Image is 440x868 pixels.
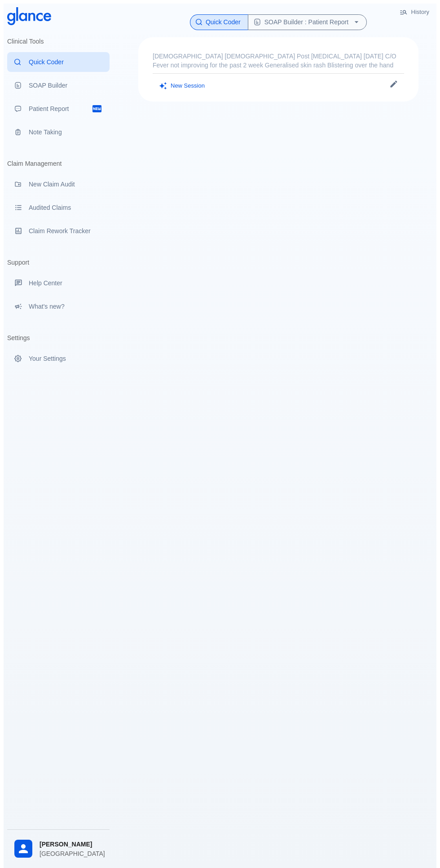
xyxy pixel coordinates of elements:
[7,198,110,217] a: View audited claims
[7,75,110,95] a: Docugen: Compose a clinical documentation in seconds
[7,327,110,349] li: Settings
[29,302,102,311] p: What's new?
[153,77,212,95] button: Clears all inputs and results.
[393,4,436,21] button: History
[7,174,110,194] a: Audit a new claim
[29,128,102,137] p: Note Taking
[7,349,110,368] a: Manage your settings
[7,122,110,142] a: Advanced note-taking
[7,31,110,52] li: Clinical Tools
[29,354,102,363] p: Your Settings
[190,14,248,30] button: Quick Coder
[29,58,102,66] p: Quick Coder
[29,203,102,212] p: Audited Claims
[7,297,110,316] div: Recent updates and feature releases
[40,849,102,858] p: [GEOGRAPHIC_DATA]
[387,77,400,91] button: Edit
[29,180,102,189] p: New Claim Audit
[248,14,367,30] button: SOAP Builder : Patient Report
[7,99,110,119] a: Sanad: Send a patient summary
[29,81,102,90] p: SOAP Builder
[7,221,110,241] a: Monitor progress of claim corrections
[40,840,102,849] span: [PERSON_NAME]
[29,226,102,235] p: Claim Rework Tracker
[29,279,102,288] p: Help Center
[7,252,110,273] li: Support
[7,273,110,293] a: Get help from our support team
[29,104,92,113] p: Patient Report
[7,833,110,864] div: [PERSON_NAME][GEOGRAPHIC_DATA]
[153,52,404,70] p: [DEMOGRAPHIC_DATA] [DEMOGRAPHIC_DATA] Post [MEDICAL_DATA] [DATE] C/O Fever not improving for the ...
[7,52,110,72] a: Moramiz: Find ICD10AM codes instantly
[7,153,110,174] li: Claim Management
